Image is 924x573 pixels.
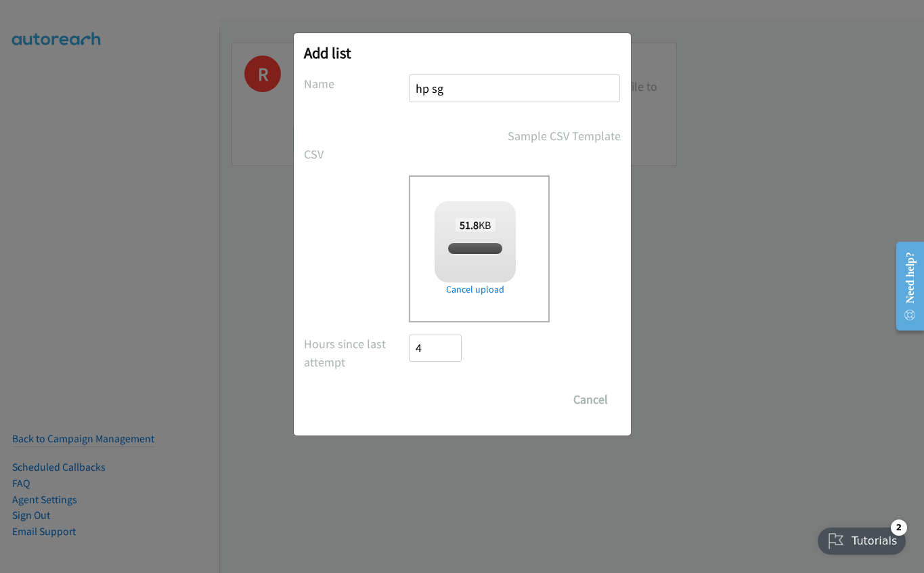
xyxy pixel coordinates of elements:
label: Hours since last attempt [304,335,410,371]
span: split_6.csv [453,242,498,255]
button: Cancel [560,386,621,413]
a: Cancel upload [435,282,516,297]
h2: Add list [304,43,621,62]
iframe: Resource Center [885,232,924,340]
iframe: Checklist [810,514,914,563]
span: KB [456,218,496,232]
strong: 51.8 [460,218,479,232]
label: Name [304,75,410,93]
label: CSV [304,145,410,163]
a: Sample CSV Template [508,127,621,145]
